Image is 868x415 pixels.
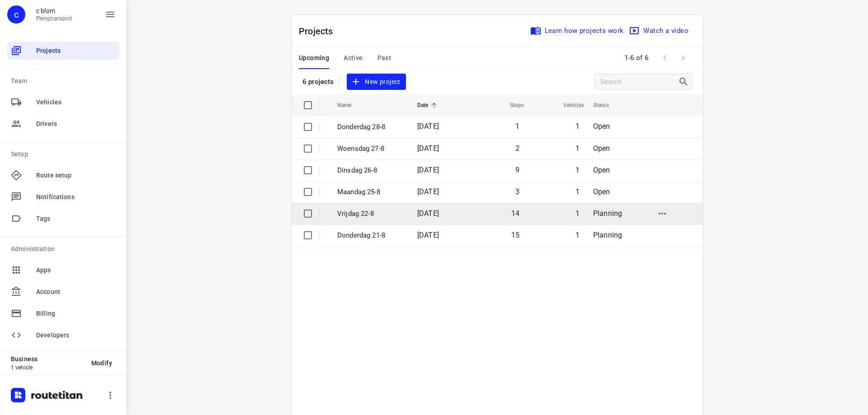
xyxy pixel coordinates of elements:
span: 13:03 [835,330,852,339]
span: Open [593,166,610,174]
div: Apps [7,261,119,279]
p: Administration [11,244,119,254]
p: Delivery [391,225,552,234]
span: Stops [498,100,524,111]
p: Plengtransport [36,15,73,22]
p: Delivery [391,174,552,183]
span: Previous Page [656,49,674,67]
h6: Pleng Doski [11,51,857,65]
span: 1 [576,144,580,153]
div: Account [7,283,119,301]
span: 12:47 [835,304,852,313]
span: Name [337,100,363,111]
p: Maandag 25-8 [337,187,404,197]
p: Departure time [472,82,852,91]
p: Delivery [391,200,552,209]
p: 42 J.C. Bloemhove, Zoetermeer [43,182,383,191]
p: 5 Rigelhof, [GEOGRAPHIC_DATA] [43,107,383,116]
p: Donderdag 21-8 [337,230,404,241]
p: Donderdag 28-8 [337,122,404,132]
span: 11:00 [835,228,852,238]
span: Account [36,287,116,297]
span: 09:25 [835,102,852,111]
span: 9 [515,166,519,174]
span: 12:17 [835,279,852,288]
span: — [391,310,395,317]
div: Projects [7,42,119,60]
div: Billing [7,304,119,322]
div: 2 [25,127,29,136]
span: 2 [515,144,519,153]
p: Delivery [391,98,552,107]
span: 15 [511,231,519,239]
span: Planning [593,209,622,218]
p: 24 Berberisstraat, Amsterdam [43,385,383,394]
span: — [391,209,395,215]
span: Tags [36,214,116,224]
span: 1 [576,122,580,131]
span: [DATE] [417,144,439,153]
span: Route setup [36,171,116,180]
span: Date [417,100,440,111]
span: 10:31 [835,178,852,187]
div: 10 [24,330,32,338]
p: Delivery [391,301,552,310]
span: — [391,335,395,342]
p: Delivery [391,326,552,335]
div: 8 [25,279,29,288]
div: Vehicles [7,93,119,111]
p: Shift: 08:00 - 14:22 [11,18,857,29]
p: Business [11,355,84,363]
p: 127 Lissabonplantsoen, Haarlem [43,258,383,267]
p: c blom [36,7,73,14]
span: 1 [576,187,580,196]
span: Modify [91,359,112,367]
span: — [391,158,395,165]
span: Notifications [36,192,116,202]
span: Vehicles [36,98,116,107]
div: 11 [24,355,32,364]
p: 0641386689 [43,300,383,309]
p: Setup [11,149,119,159]
div: 5 [25,203,29,212]
span: [DATE] [417,231,439,239]
span: Open [593,187,610,196]
p: 33 Cornelis van Eerdenstraat, Zoetermeer [43,132,383,141]
button: New project [347,74,406,90]
span: Active [344,52,363,64]
span: [DATE] [417,209,439,218]
div: 1 [25,102,29,111]
span: 10:20 [835,153,852,162]
p: 0644777455 [43,123,383,132]
span: Billing [36,309,116,318]
span: Projects [36,46,116,56]
span: — [391,133,395,140]
span: — [391,360,395,367]
span: Open [593,122,610,131]
span: [DATE] [417,166,439,174]
p: 0654149929 [43,325,383,334]
div: Developers [7,326,119,344]
div: 4 [25,178,29,187]
span: — [391,107,395,114]
p: 34 Dukdalfweg [43,72,459,81]
button: Modify [84,355,119,371]
span: [DATE] [417,122,439,131]
p: 59 Kapelland, Leidschendam [43,208,383,217]
div: 7 [25,254,29,262]
p: [STREET_ADDRESS] [43,334,383,343]
span: 1-6 of 6 [621,48,652,68]
span: New project [352,76,400,88]
p: Vrijdag 22-8 [337,209,404,219]
p: Delivery [391,149,552,158]
p: 437 Gravin Juliana van Stolberglaan, Leidschendam [43,233,383,242]
p: Woensdag 27-8 [337,144,404,154]
p: Delivery [391,377,552,386]
div: 6 [25,228,29,237]
p: 28 President Krügerstraat, IJmuiden [43,284,383,293]
p: Delivery [391,275,552,284]
p: 0644270532 [43,376,383,385]
span: Status [593,100,621,111]
p: Dinsdag 26-8 [337,165,404,176]
p: 3 Insulindelaan, Wormerveer [43,309,383,318]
